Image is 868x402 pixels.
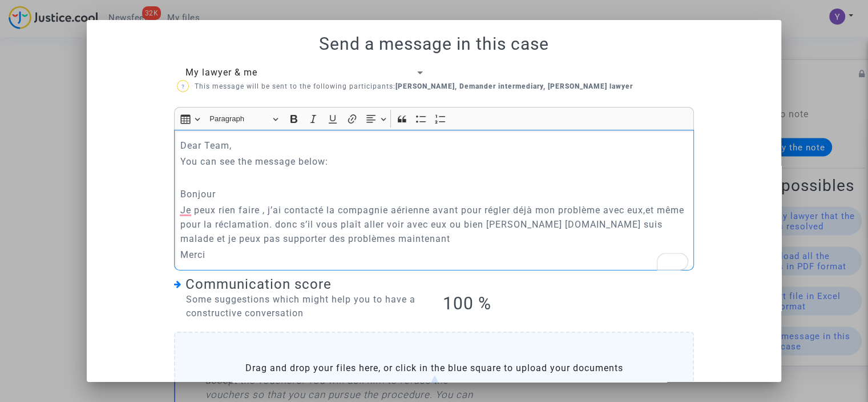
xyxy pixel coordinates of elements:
p: Dear Team, [180,138,688,153]
h1: Send a message in this case [100,34,768,54]
p: You can see the message below: [180,154,688,169]
span: ? [181,83,184,90]
span: Paragraph [209,112,269,126]
div: To enrich screen reader interactions, please activate Accessibility in Grammarly extension settings [174,130,694,271]
div: Editor toolbar [174,107,694,129]
span: Communication score [185,276,332,292]
h1: 100 % [442,293,694,314]
button: Paragraph [204,110,283,128]
p: This message will be sent to the following participants: [177,79,633,94]
p: Bonjour [180,187,688,201]
b: [PERSON_NAME], Demander intermediary, [PERSON_NAME] lawyer [395,82,633,90]
p: Je peux rien faire , j’ai contacté la compagnie aérienne avant pour régler déjà mon problème avec... [180,203,688,246]
div: Some suggestions which might help you to have a constructive conversation [174,293,426,320]
span: My lawyer & me [185,67,257,78]
p: Merci [180,248,688,262]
